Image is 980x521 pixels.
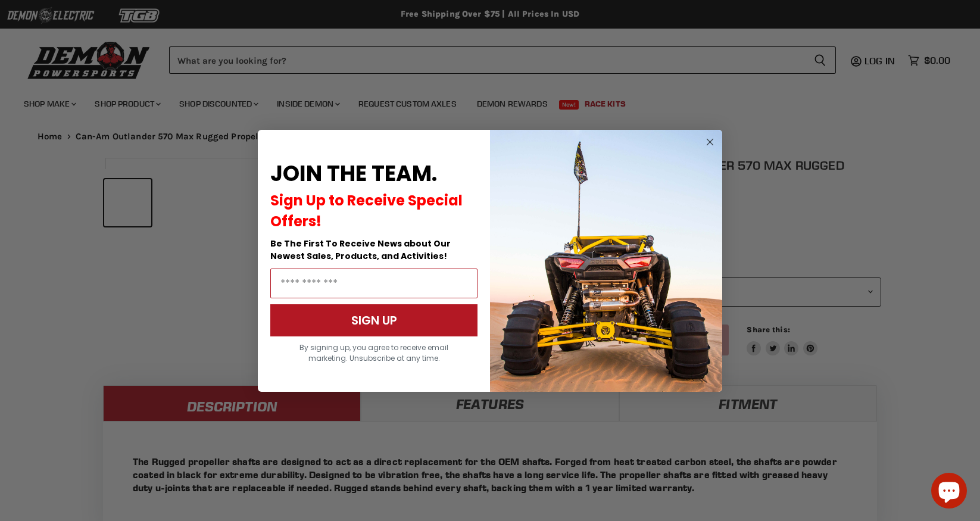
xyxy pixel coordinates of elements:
span: By signing up, you agree to receive email marketing. Unsubscribe at any time. [299,342,448,363]
inbox-online-store-chat: Shopify online store chat [928,473,970,511]
button: SIGN UP [270,304,477,336]
span: Sign Up to Receive Special Offers! [270,191,463,231]
button: Close dialog [703,135,717,149]
img: a9095488-b6e7-41ba-879d-588abfab540b.jpeg [490,130,722,392]
span: Be The First To Receive News about Our Newest Sales, Products, and Activities! [270,238,451,262]
span: JOIN THE TEAM. [270,158,437,189]
input: Email Address [270,269,477,298]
